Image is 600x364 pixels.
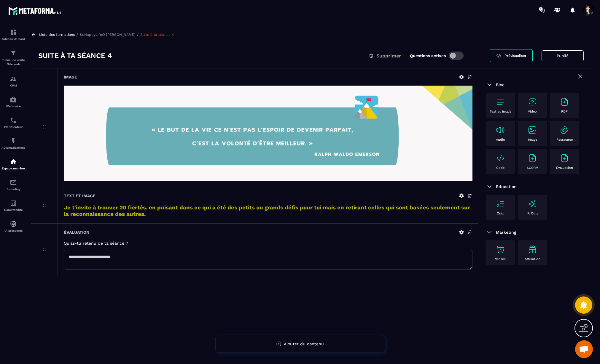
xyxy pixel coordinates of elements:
[1,167,25,170] p: Espace membre
[486,229,493,236] img: arrow-down
[137,32,139,37] span: /
[10,117,17,124] img: scheduler
[560,153,569,163] img: text-image no-wra
[10,220,17,227] img: automations
[1,146,25,149] p: Automatisations
[1,58,25,66] p: Tunnel de vente Site web
[556,166,573,170] p: Évaluation
[64,75,77,79] h6: Image
[542,50,584,61] button: Publié
[528,138,537,142] p: Image
[527,166,538,170] p: SCORM
[1,45,25,71] a: formationformationTunnel de vente Site web
[284,341,324,346] span: Ajouter du contenu
[10,158,17,165] img: automations
[496,199,505,209] img: text-image no-wra
[140,33,174,37] a: Suite à ta séance 4
[376,53,401,59] span: Supprimer
[80,33,135,37] a: SoHappyLife® [PERSON_NAME]
[490,49,533,62] a: Prévisualiser
[561,110,568,113] p: PDF
[1,154,25,174] a: automationsautomationsEspace membre
[64,204,470,217] strong: Je t'invite à trouver 20 fiertés, en puisant dans ce qui a été des petits ou grands défis pour to...
[10,137,17,145] img: automations
[1,112,25,133] a: schedulerschedulerPlanificateur
[527,211,538,215] p: IA Quiz
[486,81,493,88] img: arrow-down
[10,96,17,103] img: automations
[1,187,25,191] p: E-mailing
[528,125,537,135] img: text-image no-wra
[64,86,472,181] img: background
[1,195,25,216] a: accountantaccountantComptabilité
[528,97,537,107] img: text-image no-wra
[495,257,506,261] p: Ventes
[39,33,75,37] a: Liste des formations
[1,105,25,108] p: Webinaire
[10,200,17,207] img: accountant
[575,340,593,358] div: Ouvrir le chat
[64,193,96,198] h6: Text et image
[496,125,505,135] img: text-image no-wra
[1,174,25,195] a: emailemailE-mailing
[410,53,446,58] label: Questions actives
[10,49,17,57] img: formation
[1,37,25,41] p: Tableau de bord
[1,92,25,112] a: automationsautomationsWebinaire
[486,183,493,190] img: arrow-down
[8,5,62,16] img: logo
[528,153,537,163] img: text-image no-wra
[496,82,504,87] span: Bloc
[1,84,25,87] p: CRM
[556,138,573,142] p: Ressource
[1,71,25,92] a: formationformationCRM
[38,51,112,60] h3: Suite à ta séance 4
[496,97,505,107] img: text-image no-wra
[1,125,25,129] p: Planificateur
[490,110,511,113] p: Text et image
[10,75,17,82] img: formation
[504,54,526,58] span: Prévisualiser
[496,245,505,254] img: text-image no-wra
[560,125,569,135] img: text-image no-wra
[528,110,537,113] p: Vidéo
[560,97,569,107] img: text-image no-wra
[497,211,504,215] p: Quiz
[496,184,517,189] span: Education
[496,230,516,235] span: Marketing
[496,166,504,170] p: Code
[1,229,25,232] p: IA prospects
[64,241,472,246] h5: Qu'as-tu retenu de ta séance ?
[76,32,78,37] span: /
[64,230,89,235] h6: Évaluation
[528,199,537,209] img: text-image
[1,24,25,45] a: formationformationTableau de bord
[496,138,505,142] p: Audio
[10,29,17,36] img: formation
[496,153,505,163] img: text-image no-wra
[525,257,540,261] p: Affiliation
[1,208,25,211] p: Comptabilité
[10,179,17,186] img: email
[1,133,25,154] a: automationsautomationsAutomatisations
[528,245,537,254] img: text-image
